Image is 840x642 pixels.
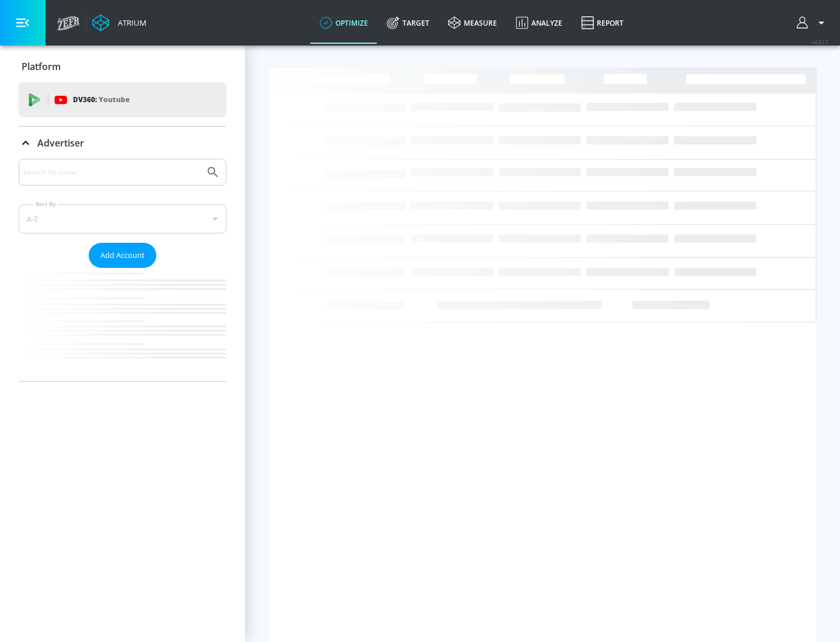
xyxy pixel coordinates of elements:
[812,39,828,45] span: v 4.22.2
[19,50,226,83] div: Platform
[23,165,200,180] input: Search by name
[19,204,226,233] div: A-Z
[439,2,506,44] a: measure
[19,159,226,381] div: Advertiser
[506,2,572,44] a: Analyze
[100,249,145,262] span: Add Account
[19,127,226,159] div: Advertiser
[33,200,58,208] label: Sort By
[572,2,633,44] a: Report
[19,82,226,117] div: DV360: Youtube
[92,14,146,32] a: Atrium
[89,243,156,268] button: Add Account
[19,268,226,381] nav: list of Advertiser
[99,93,129,106] p: Youtube
[113,18,146,28] div: Atrium
[73,93,129,106] p: DV360:
[37,137,84,149] p: Advertiser
[377,2,439,44] a: Target
[310,2,377,44] a: optimize
[22,60,61,73] p: Platform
